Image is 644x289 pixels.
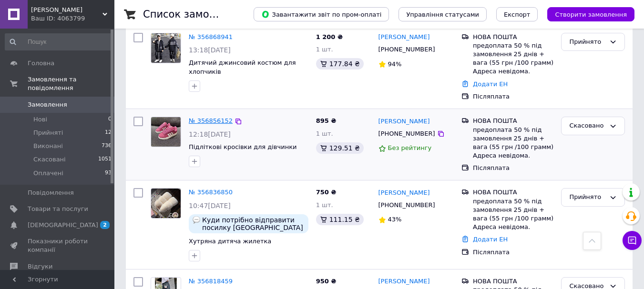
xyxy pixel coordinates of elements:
[569,37,605,47] div: Прийнято
[28,189,74,197] span: Повідомлення
[31,6,102,14] span: nik-elizabet
[316,33,343,40] span: 1 200 ₴
[28,262,52,271] span: Відгуки
[316,142,364,154] div: 129.51 ₴
[473,223,553,231] div: Адреса невідома.
[33,142,63,150] span: Виконані
[378,33,430,42] a: [PERSON_NAME]
[316,189,337,196] span: 750 ₴
[473,80,508,88] a: Додати ЕН
[108,115,112,124] span: 0
[28,100,67,109] span: Замовлення
[316,130,333,137] span: 1 шт.
[189,238,271,245] a: Хутряна дитяча жилетка
[28,237,88,254] span: Показники роботи компанії
[406,11,479,18] span: Управління статусами
[388,144,432,151] span: Без рейтингу
[388,60,402,68] span: 94%
[473,67,553,76] div: Адреса невідома.
[316,46,333,53] span: 1 шт.
[189,46,231,54] span: 13:18[DATE]
[102,142,112,150] span: 736
[151,117,181,147] a: Фото товару
[555,11,627,18] span: Створити замовлення
[33,115,47,124] span: Нові
[388,216,402,223] span: 43%
[473,151,553,160] div: Адреса невідома.
[189,202,231,209] span: 10:47[DATE]
[189,278,233,285] a: № 356818459
[377,199,437,211] div: [PHONE_NUMBER]
[378,277,430,286] a: [PERSON_NAME]
[473,92,553,101] div: Післяплата
[33,129,63,137] span: Прийняті
[151,33,181,63] img: Фото товару
[316,58,364,70] div: 177.84 ₴
[254,7,389,21] button: Завантажити звіт по пром-оплаті
[189,130,231,138] span: 12:18[DATE]
[151,188,181,219] a: Фото товару
[316,278,337,285] span: 950 ₴
[316,117,337,124] span: 895 ₴
[496,7,538,21] button: Експорт
[151,117,181,147] img: Фото товару
[316,214,364,225] div: 111.15 ₴
[151,189,181,218] img: Фото товару
[151,33,181,63] a: Фото товару
[473,188,553,223] div: НОВА ПОШТА предоплата 50 % під замовлення 25 днів + вага (55 грн /100 грамм)
[189,59,296,75] a: Дитячий джинсовий костюм для хлопчиків
[473,248,553,257] div: Післяплата
[378,189,430,198] a: [PERSON_NAME]
[547,7,634,21] button: Створити замовлення
[377,128,437,140] div: [PHONE_NUMBER]
[28,75,114,92] span: Замовлення та повідомлення
[377,43,437,56] div: [PHONE_NUMBER]
[378,117,430,126] a: [PERSON_NAME]
[189,33,233,40] a: № 356868941
[473,236,508,243] a: Додати ЕН
[28,221,98,229] span: [DEMOGRAPHIC_DATA]
[105,129,112,137] span: 12
[193,216,200,224] img: :speech_balloon:
[569,192,605,202] div: Прийнято
[538,10,634,18] a: Створити замовлення
[143,9,240,20] h1: Список замовлень
[504,11,531,18] span: Експорт
[473,33,553,68] div: НОВА ПОШТА предоплата 50 % під замовлення 25 днів + вага (55 грн /100 грамм)
[28,205,88,213] span: Товари та послуги
[5,33,112,50] input: Пошук
[623,231,642,250] button: Чат з покупцем
[202,216,305,231] span: Куди потрібно відправити посилку [GEOGRAPHIC_DATA] [GEOGRAPHIC_DATA] смт. Миколаївка Нова пошта Б...
[473,117,553,151] div: НОВА ПОШТА предоплата 50 % під замовлення 25 днів + вага (55 грн /100 грамм)
[261,10,381,19] span: Завантажити звіт по пром-оплаті
[98,155,112,164] span: 1051
[28,59,54,68] span: Головна
[189,117,233,124] a: № 356856152
[189,189,233,196] a: № 356836850
[189,143,296,150] a: Підліткові кросівки для дівчинки
[31,14,114,23] div: Ваш ID: 4063799
[473,164,553,172] div: Післяплата
[33,169,63,178] span: Оплачені
[100,221,110,229] span: 2
[105,169,112,178] span: 93
[569,121,605,131] div: Скасовано
[316,201,333,209] span: 1 шт.
[33,155,66,164] span: Скасовані
[399,7,487,21] button: Управління статусами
